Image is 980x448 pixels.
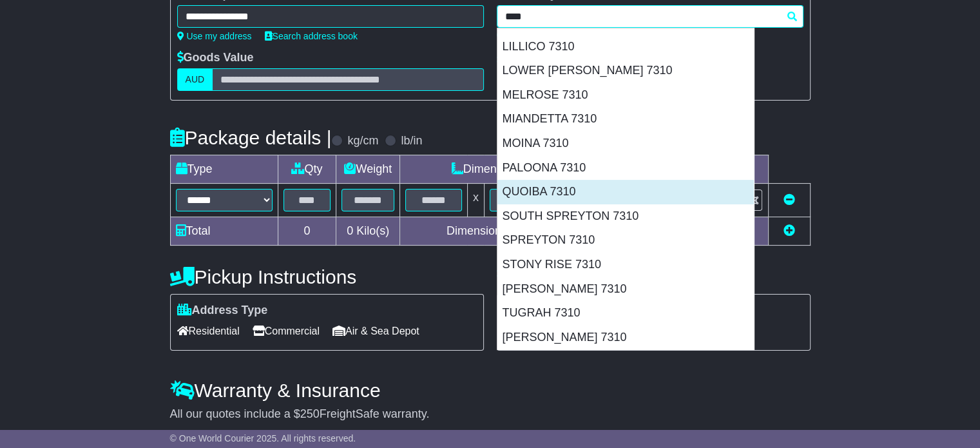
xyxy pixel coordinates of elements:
[400,217,636,246] td: Dimensions in Centimetre(s)
[177,68,213,91] label: AUD
[497,326,754,350] div: [PERSON_NAME] 7310
[497,156,754,180] div: PALOONA 7310
[467,184,484,217] td: x
[497,107,754,131] div: MIANDETTA 7310
[170,433,356,443] span: © One World Courier 2025. All rights reserved.
[253,321,320,341] span: Commercial
[497,204,754,229] div: SOUTH SPREYTON 7310
[497,277,754,302] div: [PERSON_NAME] 7310
[300,407,320,420] span: 250
[265,31,358,41] a: Search address book
[170,266,484,287] h4: Pickup Instructions
[278,217,336,246] td: 0
[170,217,278,246] td: Total
[497,131,754,156] div: MOINA 7310
[497,35,754,59] div: LILLICO 7310
[347,224,353,237] span: 0
[783,193,795,206] a: Remove this item
[497,59,754,83] div: LOWER [PERSON_NAME] 7310
[497,180,754,204] div: QUOIBA 7310
[177,51,254,65] label: Goods Value
[783,224,795,237] a: Add new item
[336,155,400,184] td: Weight
[347,134,378,148] label: kg/cm
[332,321,419,341] span: Air & Sea Depot
[177,321,240,341] span: Residential
[497,83,754,108] div: MELROSE 7310
[336,217,400,246] td: Kilo(s)
[177,304,268,318] label: Address Type
[497,301,754,326] div: TUGRAH 7310
[170,127,332,148] h4: Package details |
[170,380,811,401] h4: Warranty & Insurance
[170,407,811,422] div: All our quotes include a $ FreightSafe warranty.
[278,155,336,184] td: Qty
[400,155,636,184] td: Dimensions (L x W x H)
[177,31,252,41] a: Use my address
[497,5,803,28] typeahead: Please provide city
[401,134,422,148] label: lb/in
[170,155,278,184] td: Type
[497,228,754,253] div: SPREYTON 7310
[497,253,754,277] div: STONY RISE 7310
